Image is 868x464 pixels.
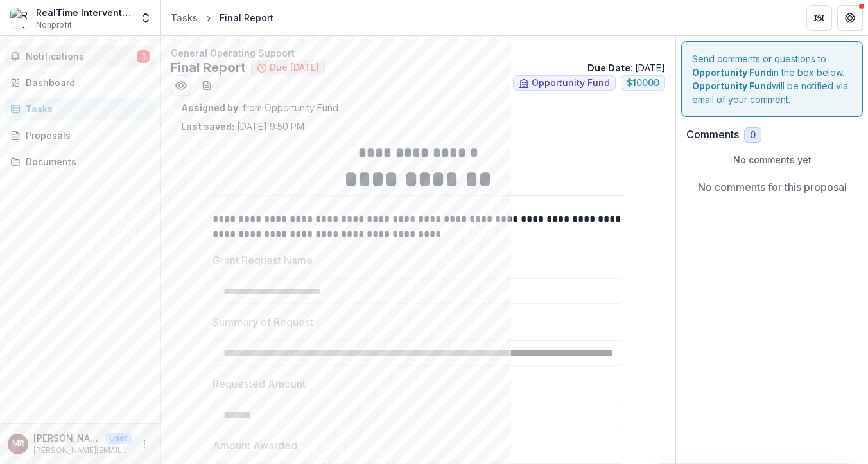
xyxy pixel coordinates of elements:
[181,121,234,132] strong: Last saved:
[750,130,756,141] span: 0
[692,80,772,91] strong: Opportunity Fund
[806,5,832,31] button: Partners
[220,11,273,24] div: Final Report
[587,62,630,73] strong: Due Date
[36,6,132,19] div: RealTime Interventions
[171,11,198,24] div: Tasks
[26,76,144,89] div: Dashboard
[10,8,31,28] img: RealTime Interventions
[213,253,313,268] p: Grant Request Name
[33,445,132,456] p: [PERSON_NAME][EMAIL_ADDRESS][DOMAIN_NAME]
[171,46,665,60] p: General Operating Support
[5,72,155,93] a: Dashboard
[33,431,100,445] p: [PERSON_NAME]
[627,78,659,89] span: $ 10000
[137,436,152,452] button: More
[26,129,144,142] div: Proposals
[26,102,144,116] div: Tasks
[105,433,132,444] p: User
[686,129,739,141] h2: Comments
[137,5,155,31] button: Open entity switcher
[213,376,306,391] p: Requested Amount
[5,98,155,120] a: Tasks
[12,440,24,448] div: Molly Rice
[166,8,203,27] a: Tasks
[171,60,246,75] h2: Final Report
[587,61,665,75] p: : [DATE]
[686,153,858,166] p: No comments yet
[681,41,863,117] div: Send comments or questions to in the box below. will be notified via email of your comment.
[692,67,772,78] strong: Opportunity Fund
[26,51,137,62] span: Notifications
[166,8,279,27] nav: breadcrumb
[213,438,297,453] p: Amount Awarded
[196,75,217,96] button: download-word-button
[5,125,155,146] a: Proposals
[5,151,155,172] a: Documents
[36,19,72,31] span: Nonprofit
[698,179,847,195] p: No comments for this proposal
[171,75,191,96] button: Preview 87bba11f-ac3a-46ce-81fb-c3609290f0b5.pdf
[181,120,304,133] p: [DATE] 9:50 PM
[26,155,144,168] div: Documents
[137,50,150,63] span: 1
[213,314,313,330] p: Summary of Request
[181,102,238,113] strong: Assigned by
[181,101,655,114] p: : from Opportunity Fund
[270,62,319,73] span: Due [DATE]
[5,46,155,67] button: Notifications1
[837,5,863,31] button: Get Help
[532,78,610,89] span: Opportunity Fund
